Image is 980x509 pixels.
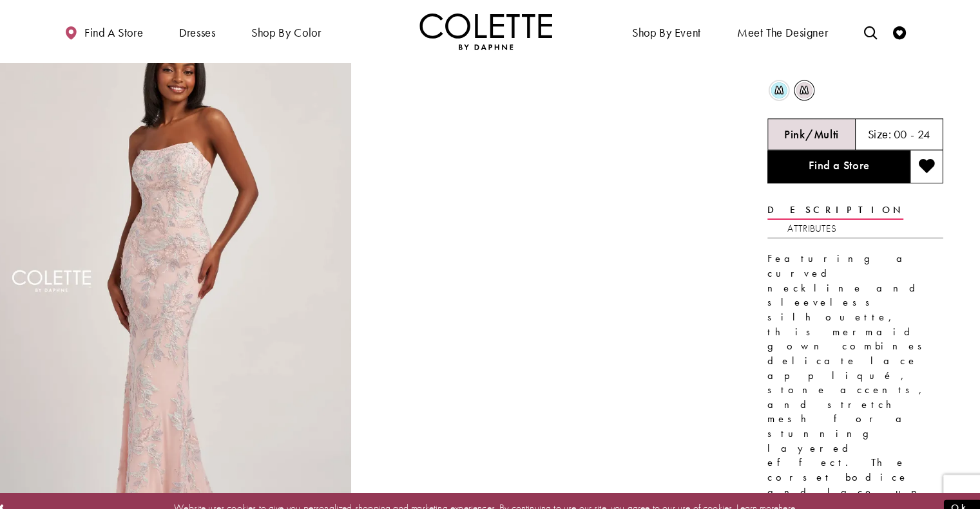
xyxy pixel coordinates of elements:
div: Pink/Multi [789,77,811,99]
h5: Chosen color [780,124,833,137]
a: Meet the designer [731,13,827,48]
span: Shop By Event [632,25,699,38]
a: Check Wishlist [883,13,902,48]
span: Find a store [100,25,157,38]
a: Toggle search [854,13,874,48]
p: Website uses cookies to give you personalized shopping and marketing experiences. By continuing t... [93,485,887,503]
span: Dresses [192,25,227,38]
a: Description [764,195,896,214]
button: Submit Dialog [936,486,972,502]
a: Attributes [783,213,831,232]
button: Close Dialog [8,483,30,505]
span: Shop By Event [629,13,702,48]
span: Shop by color [262,25,330,38]
a: Find a store [78,13,160,48]
span: Shop by color [259,13,333,48]
a: here [775,487,791,500]
h5: 00 - 24 [887,124,923,137]
span: Meet the designer [735,25,823,38]
div: Product color controls state depends on size chosen [764,75,935,100]
button: Add to wishlist [903,146,935,178]
a: Visit Home Page [426,13,555,48]
img: Colette by Daphne [426,13,555,48]
span: Size: [861,123,885,138]
a: Find a Store [764,146,903,178]
span: Dresses [189,13,231,48]
video: Style CL6007 Colette by Daphne #1 autoplay loop mute video [366,15,725,195]
div: Light Blue/Multi [764,77,787,99]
